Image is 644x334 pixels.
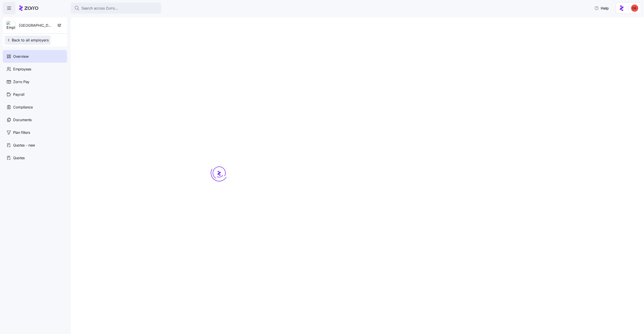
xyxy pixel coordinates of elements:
[13,104,33,110] span: Compliance
[3,63,67,75] a: Employees
[6,37,49,43] span: Back to all employers
[3,139,67,151] a: Quotes - new
[82,5,118,11] span: Search across Zorro...
[13,142,35,148] span: Quotes - new
[13,66,31,72] span: Employees
[5,36,50,45] button: Back to all employers
[3,151,67,164] a: Quotes
[594,5,609,11] span: Help
[13,92,24,97] span: Payroll
[3,113,67,126] a: Documents
[3,101,67,113] a: Compliance
[13,117,32,123] span: Documents
[591,4,612,13] button: Help
[3,75,67,88] a: Zorro Pay
[71,3,161,14] button: Search across Zorro...
[19,23,52,28] span: [GEOGRAPHIC_DATA]
[7,21,15,30] img: Employer logo
[631,5,638,12] img: 53e82853980611afef66768ee98075c5
[3,88,67,101] a: Payroll
[13,130,30,135] span: Plan filters
[13,155,25,161] span: Quotes
[13,79,29,85] span: Zorro Pay
[3,50,67,63] a: Overview
[13,54,29,59] span: Overview
[3,126,67,139] a: Plan filters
